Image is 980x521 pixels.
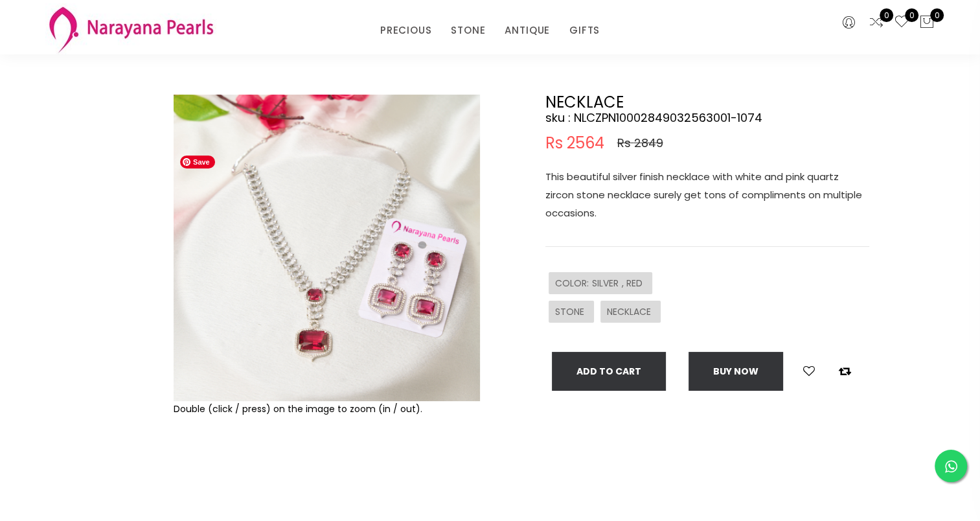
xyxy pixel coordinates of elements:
a: PRECIOUS [380,21,431,40]
a: ANTIQUE [505,21,550,40]
span: , RED [622,277,646,290]
a: GIFTS [569,21,600,40]
h4: sku : NLCZPN10002849032563001-1074 [545,110,869,126]
div: Double (click / press) on the image to zoom (in / out). [174,401,480,417]
button: Buy now [689,352,783,391]
span: 0 [905,8,918,22]
span: 0 [880,8,893,22]
span: STONE [555,305,587,318]
span: 0 [930,8,944,22]
button: Add to wishlist [799,363,819,380]
button: Add To Cart [552,352,666,391]
img: Example [174,95,480,401]
span: Rs 2849 [617,135,663,151]
span: COLOR : [555,277,592,290]
a: STONE [451,21,485,40]
button: 0 [919,14,935,31]
span: Rs 2564 [545,135,604,151]
span: Save [180,156,215,168]
a: 0 [894,14,909,31]
button: Add to compare [835,363,855,380]
h2: NECKLACE [545,95,869,110]
a: 0 [869,14,884,31]
span: NECKLACE [607,305,654,318]
p: This beautiful silver finish necklace with white and pink quartz zircon stone necklace surely get... [545,168,869,222]
span: SILVER [592,277,622,290]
